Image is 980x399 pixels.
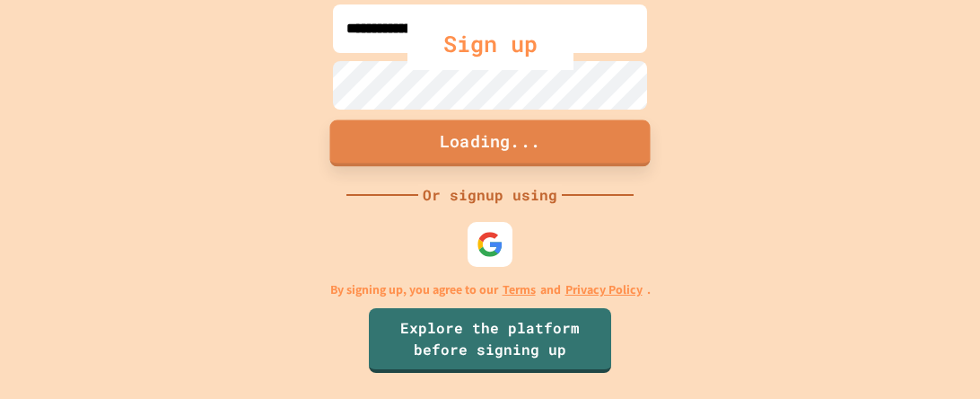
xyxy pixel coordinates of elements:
div: Sign up [407,18,573,70]
a: Terms [503,280,536,299]
a: Privacy Policy [565,280,643,299]
div: Or signup using [418,184,562,206]
button: Loading... [330,120,651,166]
a: Explore the platform before signing up [369,308,611,373]
img: google-icon.svg [477,231,503,258]
p: By signing up, you agree to our and . [330,280,651,299]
